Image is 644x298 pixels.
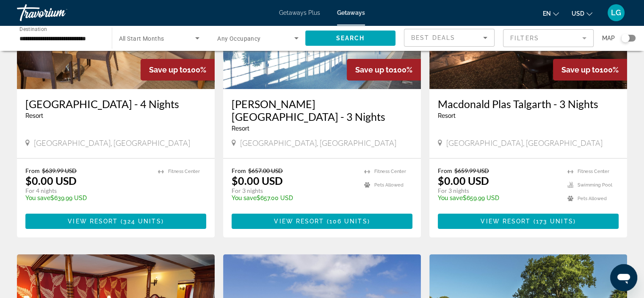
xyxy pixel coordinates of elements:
button: Filter [503,29,594,47]
button: User Menu [605,4,627,22]
span: Fitness Center [578,169,609,174]
div: 100% [141,59,215,81]
div: 100% [347,59,421,81]
button: Search [305,31,396,46]
span: Fitness Center [168,169,200,174]
span: Fitness Center [374,169,406,174]
span: View Resort [481,218,531,225]
a: Macdonald Plas Talgarth - 3 Nights [438,97,619,110]
span: $639.99 USD [42,167,77,174]
span: You save [25,195,50,201]
span: Destination [19,26,47,32]
p: $0.00 USD [25,174,77,187]
span: LG [611,8,621,17]
p: $0.00 USD [438,174,489,187]
button: View Resort(173 units) [438,214,619,229]
span: $657.00 USD [248,167,283,174]
span: You save [232,195,257,201]
span: Save up to [149,65,187,74]
span: ( ) [118,218,163,225]
a: Getaways Plus [279,9,320,16]
p: For 4 nights [25,187,149,195]
span: [GEOGRAPHIC_DATA], [GEOGRAPHIC_DATA] [446,138,603,148]
span: Save up to [561,65,600,74]
span: Pets Allowed [578,196,607,201]
iframe: Button to launch messaging window [610,264,637,291]
span: Resort [232,125,249,132]
mat-select: Sort by [411,33,487,43]
span: ( ) [324,218,370,225]
span: You save [438,195,463,201]
a: [PERSON_NAME][GEOGRAPHIC_DATA] - 3 Nights [232,97,412,123]
span: 324 units [123,218,161,225]
span: 173 units [536,218,573,225]
span: Save up to [355,65,393,74]
p: $657.00 USD [232,195,356,201]
span: From [438,167,452,174]
button: Change language [543,7,559,19]
span: [GEOGRAPHIC_DATA], [GEOGRAPHIC_DATA] [34,138,190,148]
span: From [232,167,246,174]
span: All Start Months [119,35,164,42]
span: From [25,167,40,174]
span: View Resort [274,218,324,225]
span: ( ) [531,218,575,225]
span: Search [336,35,365,42]
span: Map [602,32,615,44]
a: Travorium [17,2,102,24]
span: [GEOGRAPHIC_DATA], [GEOGRAPHIC_DATA] [240,138,396,148]
span: View Resort [68,218,118,225]
a: [GEOGRAPHIC_DATA] - 4 Nights [25,97,206,110]
span: Pets Allowed [374,182,404,188]
button: Change currency [572,7,592,19]
div: 100% [553,59,627,81]
p: $639.99 USD [25,195,149,201]
span: en [543,10,551,17]
span: Resort [25,112,43,119]
span: Swimming Pool [578,182,612,188]
p: For 3 nights [232,187,356,195]
p: For 3 nights [438,187,559,195]
span: 106 units [329,218,368,225]
span: $659.99 USD [454,167,489,174]
span: Resort [438,112,456,119]
button: View Resort(106 units) [232,214,412,229]
p: $659.99 USD [438,195,559,201]
span: Best Deals [411,34,455,41]
p: $0.00 USD [232,174,283,187]
span: Any Occupancy [217,35,261,42]
button: View Resort(324 units) [25,214,206,229]
span: USD [572,10,584,17]
a: Getaways [337,9,365,16]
